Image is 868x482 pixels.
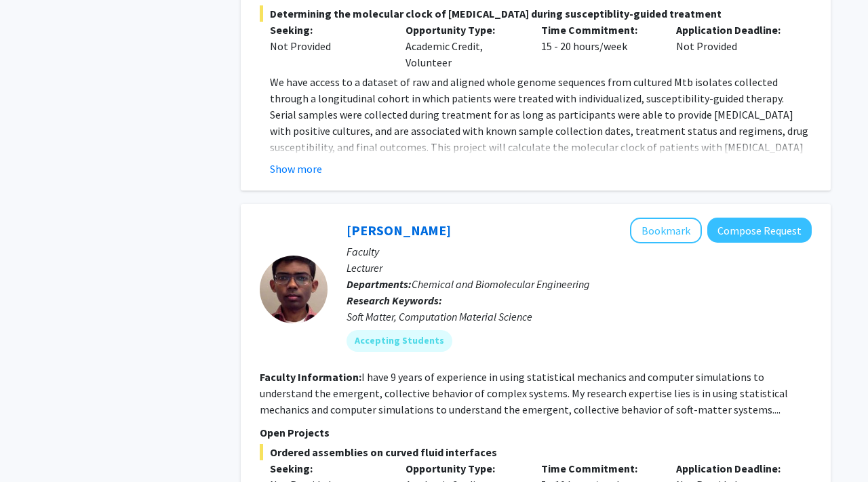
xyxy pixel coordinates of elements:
button: Add John Edison to Bookmarks [630,218,702,243]
a: [PERSON_NAME] [347,222,451,239]
p: Application Deadline: [676,460,791,477]
iframe: Chat [10,421,58,472]
p: Opportunity Type: [406,460,521,477]
b: Departments: [347,277,412,291]
p: Seeking: [270,22,385,38]
p: Lecturer [347,260,812,276]
p: Opportunity Type: [406,22,521,38]
button: Show more [270,161,322,177]
p: Time Commitment: [541,460,656,477]
div: Not Provided [270,38,385,54]
fg-read-more: I have 9 years of experience in using statistical mechanics and computer simulations to understan... [260,370,788,416]
p: Faculty [347,243,812,260]
span: Chemical and Biomolecular Engineering [412,277,590,291]
p: Open Projects [260,424,812,441]
p: Time Commitment: [541,22,656,38]
span: Ordered assemblies on curved fluid interfaces [260,444,812,460]
p: Application Deadline: [676,22,791,38]
b: Faculty Information: [260,370,361,384]
div: Not Provided [666,22,802,71]
div: Academic Credit, Volunteer [395,22,531,71]
button: Compose Request to John Edison [707,218,812,243]
mat-chip: Accepting Students [347,330,452,352]
p: Seeking: [270,460,385,477]
span: Determining the molecular clock of [MEDICAL_DATA] during susceptiblity-guided treatment [260,5,812,22]
div: 15 - 20 hours/week [531,22,667,71]
p: We have access to a dataset of raw and aligned whole genome sequences from cultured Mtb isolates ... [270,74,812,220]
b: Research Keywords: [347,294,442,307]
div: Soft Matter, Computation Material Science [347,308,812,325]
